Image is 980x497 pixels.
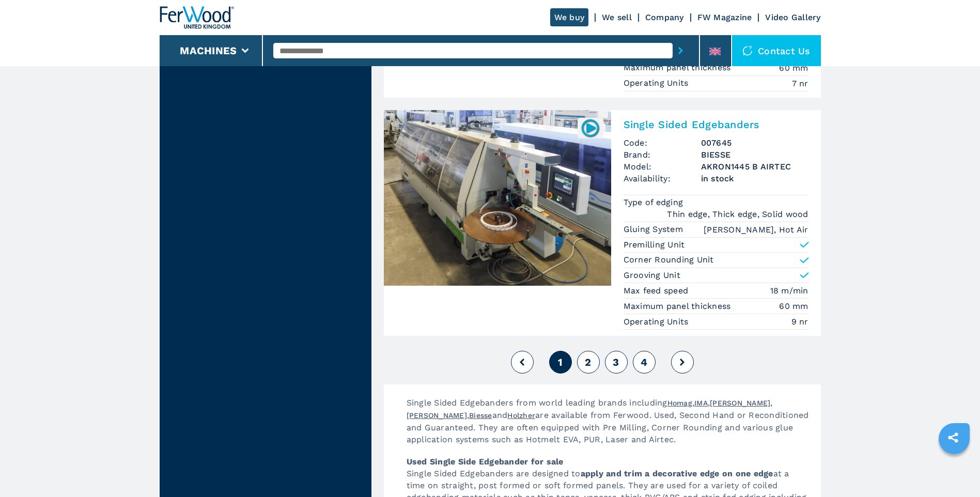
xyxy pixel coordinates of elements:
[396,397,821,456] p: Single Sided Edgebanders from world leading brands including , , , , and are available from Ferwo...
[624,224,686,235] p: Gluing System
[384,110,611,286] img: Single Sided Edgebanders BIESSE AKRON1445 B AIRTEC
[469,411,492,420] a: Biesse
[765,12,820,22] a: Video Gallery
[624,270,680,281] p: Grooving Unit
[936,451,972,489] iframe: Chat
[624,118,808,131] h2: Single Sided Edgebanders
[673,39,689,63] button: submit-button
[624,161,701,173] span: Model:
[602,12,632,22] a: We sell
[550,8,589,26] a: We buy
[613,356,619,368] span: 3
[384,110,821,336] a: Single Sided Edgebanders BIESSE AKRON1445 B AIRTEC007645Single Sided EdgebandersCode:007645Brand:...
[558,356,563,368] span: 1
[633,351,656,374] button: 4
[779,300,808,312] em: 60 mm
[704,224,808,236] em: [PERSON_NAME], Hot Air
[624,197,686,208] p: Type of edging
[407,411,467,420] a: [PERSON_NAME]
[645,12,684,22] a: Company
[697,12,752,22] a: FW Magazine
[507,411,535,420] a: Holzher
[624,173,701,184] span: Availability:
[732,35,821,66] div: Contact us
[407,457,564,467] strong: Used Single Side Edgebander for sale
[701,173,808,184] span: in stock
[577,351,600,374] button: 2
[605,351,628,374] button: 3
[581,469,773,478] strong: apply and trim a decorative edge on one edge
[624,301,734,312] p: Maximum panel thickness
[779,62,808,74] em: 60 mm
[624,254,714,266] p: Corner Rounding Unit
[580,118,600,138] img: 007645
[585,356,591,368] span: 2
[641,356,647,368] span: 4
[940,425,966,451] a: sharethis
[701,161,808,173] h3: AKRON1445 B AIRTEC
[624,285,691,297] p: Max feed speed
[792,77,808,89] em: 7 nr
[667,208,808,220] em: Thin edge, Thick edge, Solid wood
[791,316,808,328] em: 9 nr
[180,44,237,57] button: Machines
[667,399,692,407] a: Homag
[624,77,691,89] p: Operating Units
[710,399,770,407] a: [PERSON_NAME]
[549,351,572,374] button: 1
[624,62,734,73] p: Maximum panel thickness
[701,137,808,149] h3: 007645
[624,137,701,149] span: Code:
[701,149,808,161] h3: BIESSE
[624,149,701,161] span: Brand:
[770,285,808,297] em: 18 m/min
[694,399,708,407] a: IMA
[742,45,753,56] img: Contact us
[624,239,685,251] p: Premilling Unit
[624,316,691,328] p: Operating Units
[160,6,234,29] img: Ferwood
